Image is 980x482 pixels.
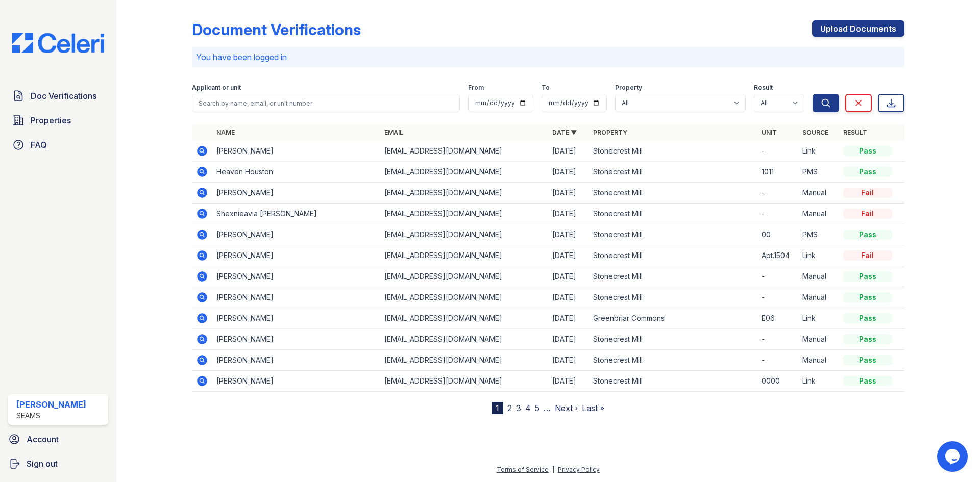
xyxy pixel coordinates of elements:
a: 3 [516,403,521,413]
label: From [468,84,484,92]
a: Unit [762,129,777,136]
a: 2 [507,403,512,413]
td: 0000 [757,371,798,392]
td: [EMAIL_ADDRESS][DOMAIN_NAME] [380,350,548,371]
a: Last » [582,403,604,413]
iframe: chat widget [937,441,970,472]
a: Property [593,129,627,136]
div: Pass [843,313,892,323]
td: Manual [798,266,839,287]
div: SEAMS [16,411,86,421]
div: Pass [843,376,892,386]
a: FAQ [8,135,108,155]
span: Properties [31,114,71,126]
div: Pass [843,355,892,365]
td: - [757,329,798,350]
td: [PERSON_NAME] [212,308,380,329]
label: Result [754,84,773,92]
span: Account [27,433,59,445]
img: CE_Logo_Blue-a8612792a0a2168367f1c8372b55b34899dd931a85d93a1a3d3e32e68fde9ad4.png [4,33,112,53]
td: Stonecrest Mill [589,287,757,308]
td: Stonecrest Mill [589,350,757,371]
td: Stonecrest Mill [589,224,757,245]
label: Property [615,84,642,92]
a: Properties [8,110,108,131]
td: 00 [757,224,798,245]
td: [PERSON_NAME] [212,183,380,204]
td: [EMAIL_ADDRESS][DOMAIN_NAME] [380,224,548,245]
a: Name [216,129,235,136]
div: Fail [843,209,892,219]
td: PMS [798,224,839,245]
td: [DATE] [548,141,589,162]
td: - [757,287,798,308]
td: [DATE] [548,266,589,287]
td: Stonecrest Mill [589,329,757,350]
td: [EMAIL_ADDRESS][DOMAIN_NAME] [380,141,548,162]
td: Manual [798,350,839,371]
td: [PERSON_NAME] [212,141,380,162]
td: Stonecrest Mill [589,162,757,183]
td: [EMAIL_ADDRESS][DOMAIN_NAME] [380,266,548,287]
a: Privacy Policy [558,466,600,473]
td: 1011 [757,162,798,183]
td: Greenbriar Commons [589,308,757,329]
td: [EMAIL_ADDRESS][DOMAIN_NAME] [380,329,548,350]
a: Next › [555,403,578,413]
td: E06 [757,308,798,329]
td: [DATE] [548,371,589,392]
td: [EMAIL_ADDRESS][DOMAIN_NAME] [380,162,548,183]
a: Email [384,129,403,136]
td: [PERSON_NAME] [212,371,380,392]
td: [DATE] [548,329,589,350]
td: Manual [798,287,839,308]
td: - [757,204,798,224]
div: Pass [843,167,892,177]
td: [PERSON_NAME] [212,245,380,266]
td: - [757,141,798,162]
a: Date ▼ [552,129,577,136]
td: [DATE] [548,350,589,371]
td: Stonecrest Mill [589,266,757,287]
td: [DATE] [548,224,589,245]
td: [PERSON_NAME] [212,224,380,245]
td: - [757,350,798,371]
span: Doc Verifications [31,90,96,102]
td: [EMAIL_ADDRESS][DOMAIN_NAME] [380,287,548,308]
span: … [544,402,551,414]
span: FAQ [31,139,47,151]
td: Link [798,371,839,392]
td: Manual [798,329,839,350]
div: [PERSON_NAME] [16,398,86,411]
td: [EMAIL_ADDRESS][DOMAIN_NAME] [380,371,548,392]
td: [EMAIL_ADDRESS][DOMAIN_NAME] [380,308,548,329]
td: [DATE] [548,162,589,183]
div: Pass [843,230,892,240]
div: Document Verifications [192,20,361,39]
td: Apt.1504 [757,245,798,266]
a: 5 [535,403,540,413]
a: Sign out [4,453,112,474]
input: Search by name, email, or unit number [192,94,460,112]
span: Sign out [27,458,58,470]
td: Stonecrest Mill [589,245,757,266]
td: [PERSON_NAME] [212,329,380,350]
td: Manual [798,204,839,224]
p: You have been logged in [196,51,900,63]
td: [EMAIL_ADDRESS][DOMAIN_NAME] [380,204,548,224]
td: [PERSON_NAME] [212,350,380,371]
td: Heaven Houston [212,162,380,183]
a: Terms of Service [497,466,549,473]
td: Manual [798,183,839,204]
label: To [542,84,550,92]
td: [DATE] [548,308,589,329]
div: Pass [843,292,892,302]
a: Account [4,429,112,449]
a: Result [843,129,867,136]
td: Stonecrest Mill [589,183,757,204]
td: [DATE] [548,183,589,204]
td: Stonecrest Mill [589,204,757,224]
div: | [552,466,554,473]
td: - [757,266,798,287]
